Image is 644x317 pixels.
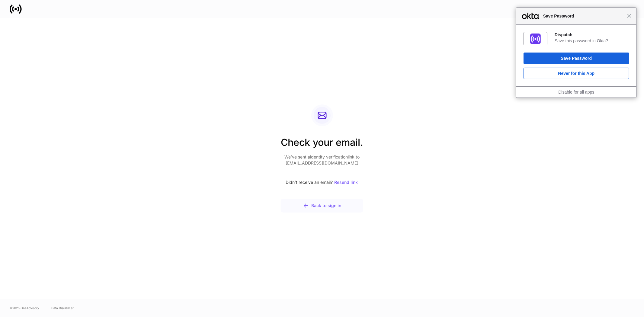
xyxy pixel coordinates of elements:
div: Didn’t receive an email? [281,176,363,189]
h2: Check your email. [281,136,363,154]
span: Close [627,14,632,18]
button: Never for this App [524,68,629,79]
div: Resend link [335,180,358,184]
span: Save Password [540,12,627,20]
div: Save this password in Okta? [555,38,629,43]
div: Back to sign in [303,203,341,209]
a: Disable for all apps [558,90,594,94]
a: Data Disclaimer [51,306,74,310]
button: Back to sign in [281,199,363,213]
p: We’ve sent a identity verification link to [EMAIL_ADDRESS][DOMAIN_NAME] [281,154,363,166]
div: Dispatch [555,32,629,37]
span: © 2025 OneAdvisory [10,306,39,310]
button: Resend link [334,176,358,189]
img: IoaI0QAAAAZJREFUAwDpn500DgGa8wAAAABJRU5ErkJggg== [530,34,541,44]
button: Save Password [524,53,629,64]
